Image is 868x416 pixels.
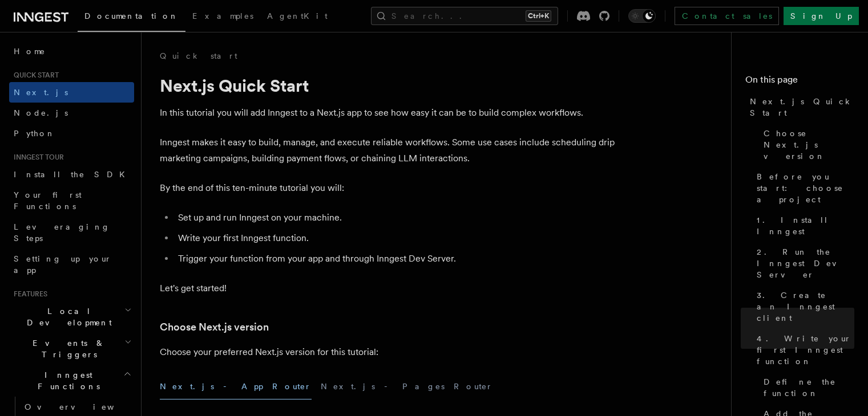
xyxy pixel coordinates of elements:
a: Sign Up [784,7,859,25]
button: Next.js - App Router [160,374,312,399]
a: Quick start [160,50,237,62]
kbd: Ctrl+K [526,10,551,22]
span: 4. Write your first Inngest function [757,333,854,367]
span: Leveraging Steps [14,222,110,243]
h4: On this page [745,73,854,91]
span: Examples [192,11,253,21]
button: Next.js - Pages Router [321,374,493,399]
span: Features [9,289,47,299]
span: AgentKit [267,11,328,21]
h1: Next.js Quick Start [160,75,616,96]
button: Events & Triggers [9,333,134,365]
a: Examples [185,3,260,31]
a: 4. Write your first Inngest function [752,328,854,372]
span: Overview [25,402,142,411]
span: Next.js [14,88,68,97]
p: Choose your preferred Next.js version for this tutorial: [160,344,616,360]
span: Before you start: choose a project [757,171,854,205]
span: Events & Triggers [9,337,124,360]
li: Trigger your function from your app and through Inngest Dev Server. [175,251,616,267]
a: AgentKit [260,3,334,31]
a: Choose Next.js version [160,319,269,335]
li: Set up and run Inngest on your machine. [175,210,616,226]
a: Before you start: choose a project [752,166,854,210]
span: 3. Create an Inngest client [757,289,854,324]
a: Next.js [9,82,134,103]
span: 1. Install Inngest [757,214,854,237]
span: Documentation [84,11,179,21]
a: Choose Next.js version [759,123,854,166]
a: Define the function [759,372,854,403]
p: By the end of this ten-minute tutorial you will: [160,180,616,196]
a: Node.js [9,103,134,123]
a: Documentation [78,3,185,32]
span: Your first Functions [14,190,82,211]
span: Inngest Functions [9,369,123,392]
span: Setting up your app [14,254,112,275]
button: Toggle dark mode [628,9,656,23]
span: Quick start [9,71,59,80]
span: Install the SDK [14,170,132,179]
span: Next.js Quick Start [750,96,854,119]
a: 3. Create an Inngest client [752,285,854,328]
p: Let's get started! [160,280,616,296]
span: Home [14,46,46,57]
a: 2. Run the Inngest Dev Server [752,242,854,285]
a: Leveraging Steps [9,217,134,248]
a: 1. Install Inngest [752,210,854,242]
a: Python [9,123,134,144]
a: Next.js Quick Start [745,91,854,123]
span: 2. Run the Inngest Dev Server [757,246,854,280]
p: Inngest makes it easy to build, manage, and execute reliable workflows. Some use cases include sc... [160,134,616,166]
a: Your first Functions [9,185,134,217]
span: Local Development [9,305,124,328]
span: Python [14,129,55,138]
span: Node.js [14,108,68,117]
a: Setting up your app [9,248,134,280]
span: Define the function [764,376,854,399]
a: Install the SDK [9,164,134,185]
button: Search...Ctrl+K [371,7,558,25]
button: Inngest Functions [9,365,134,397]
span: Choose Next.js version [764,128,854,162]
button: Local Development [9,301,134,333]
a: Contact sales [675,7,779,25]
a: Home [9,41,134,62]
p: In this tutorial you will add Inngest to a Next.js app to see how easy it can be to build complex... [160,105,616,121]
li: Write your first Inngest function. [175,230,616,246]
span: Inngest tour [9,153,64,162]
